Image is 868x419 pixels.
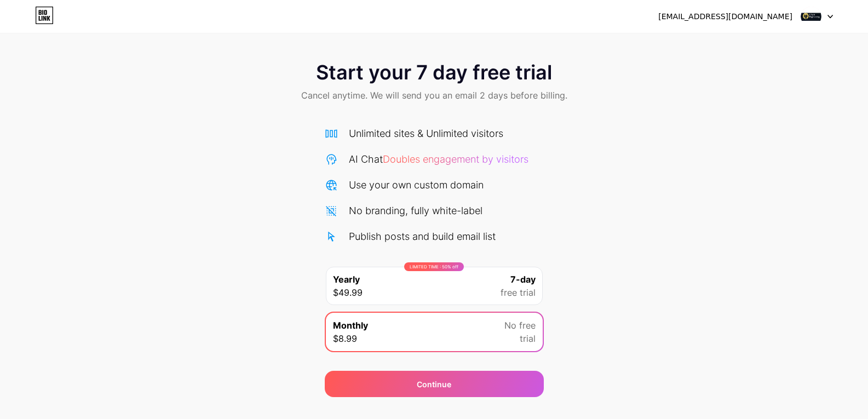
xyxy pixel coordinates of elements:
span: No free [504,319,536,332]
span: $49.99 [333,286,363,299]
span: Yearly [333,273,360,286]
div: No branding, fully white-label [349,203,482,218]
div: Unlimited sites & Unlimited visitors [349,126,503,141]
span: Doubles engagement by visitors [383,153,528,165]
span: Monthly [333,319,368,332]
span: free trial [501,286,536,299]
div: [EMAIL_ADDRESS][DOMAIN_NAME] [658,11,792,22]
div: Continue [417,378,451,390]
span: 7-day [510,273,536,286]
div: Publish posts and build email list [349,229,496,244]
div: Use your own custom domain [349,177,484,192]
div: AI Chat [349,152,528,167]
span: Cancel anytime. We will send you an email 2 days before billing. [301,89,567,102]
span: trial [520,332,536,345]
span: Start your 7 day free trial [316,61,552,83]
span: $8.99 [333,332,357,345]
img: dawnengineering [801,6,821,27]
div: LIMITED TIME : 50% off [404,262,464,271]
